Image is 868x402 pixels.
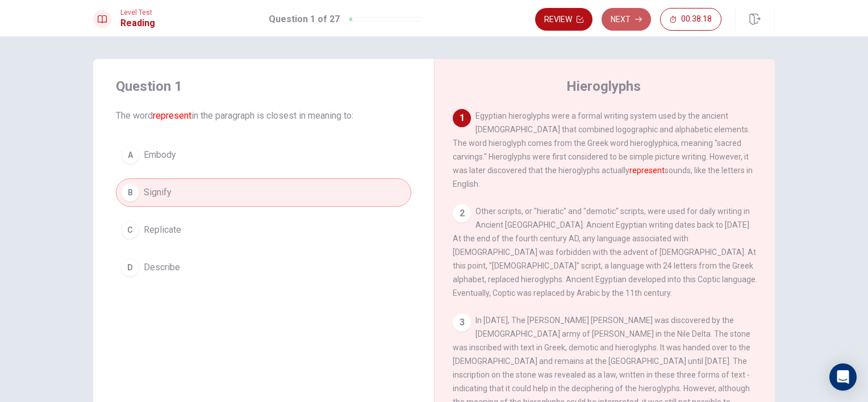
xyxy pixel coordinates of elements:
span: Egyptian hieroglyphs were a formal writing system used by the ancient [DEMOGRAPHIC_DATA] that com... [453,111,753,189]
button: Review [535,8,592,31]
h4: Question 1 [116,77,411,95]
div: A [121,146,139,164]
div: C [121,221,139,239]
span: 00:38:18 [681,15,712,24]
button: 00:38:18 [660,8,721,31]
div: 3 [453,313,471,332]
font: represent [153,110,191,121]
div: Open Intercom Messenger [829,363,857,391]
span: The word in the paragraph is closest in meaning to: [116,109,411,123]
span: Signify [144,186,172,199]
span: Level Test [120,9,155,16]
span: Other scripts, or "hieratic" and "demotic" scripts, were used for daily writing in Ancient [GEOGR... [453,207,757,298]
span: Replicate [144,223,181,237]
span: Describe [144,261,180,274]
button: DDescribe [116,253,411,282]
button: Next [602,8,651,31]
font: represent [629,166,665,175]
h1: Question 1 of 27 [269,12,340,26]
div: B [121,183,139,202]
div: 1 [453,109,471,127]
h1: Reading [120,16,155,30]
div: D [121,258,139,277]
button: AEmbody [116,141,411,169]
div: 2 [453,204,471,223]
span: Embody [144,148,176,162]
h4: Hieroglyphs [566,77,641,95]
button: CReplicate [116,216,411,244]
button: BSignify [116,178,411,207]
